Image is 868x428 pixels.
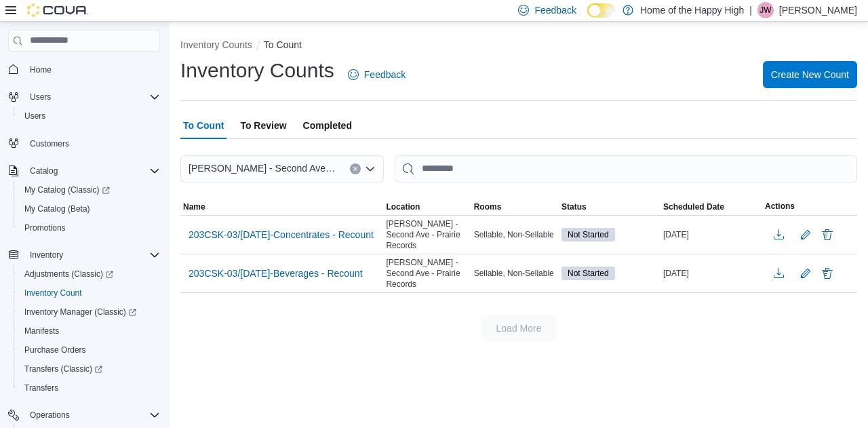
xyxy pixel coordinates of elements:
[19,342,92,358] a: Purchase Orders
[240,112,286,139] span: To Review
[189,160,336,176] span: [PERSON_NAME] - Second Ave - Prairie Records
[24,61,160,78] span: Home
[19,201,160,217] span: My Catalog (Beta)
[568,267,609,279] span: Not Started
[771,68,849,81] span: Create New Count
[24,407,160,423] span: Operations
[30,92,51,102] span: Users
[819,265,835,281] button: Delete
[19,220,160,236] span: Promotions
[561,201,587,212] span: Status
[568,229,609,241] span: Not Started
[3,246,165,265] button: Inventory
[19,201,96,217] a: My Catalog (Beta)
[3,87,165,106] button: Users
[19,220,71,236] a: Promotions
[797,225,814,245] button: Edit count details
[561,267,615,280] span: Not Started
[189,267,363,280] span: 203CSK-03/[DATE]-Beverages - Recount
[30,410,70,421] span: Operations
[303,112,352,139] span: Completed
[797,263,814,284] button: Edit count details
[350,163,361,174] button: Clear input
[819,227,835,243] button: Delete
[660,227,762,243] div: [DATE]
[183,201,205,212] span: Name
[3,161,165,180] button: Catalog
[763,61,857,88] button: Create New Count
[757,2,774,18] div: Jacob Williams
[24,247,160,263] span: Inventory
[481,315,557,342] button: Load More
[749,2,752,18] p: |
[19,108,160,124] span: Users
[27,3,88,17] img: Cova
[474,201,502,212] span: Rooms
[3,134,165,153] button: Customers
[24,135,160,152] span: Customers
[19,285,87,301] a: Inventory Count
[24,163,160,179] span: Catalog
[386,257,468,290] span: [PERSON_NAME] - Second Ave - Prairie Records
[24,89,56,105] button: Users
[386,201,420,212] span: Location
[24,288,82,298] span: Inventory Count
[24,136,75,152] a: Customers
[365,163,376,174] button: Open list of options
[30,138,69,149] span: Customers
[24,326,59,336] span: Manifests
[765,201,795,212] span: Actions
[24,184,110,195] span: My Catalog (Classic)
[663,201,724,212] span: Scheduled Date
[14,378,165,397] button: Transfers
[19,361,160,377] span: Transfers (Classic)
[496,322,542,335] span: Load More
[471,227,559,243] div: Sellable, Non-Sellable
[24,307,136,317] span: Inventory Manager (Classic)
[19,304,160,320] span: Inventory Manager (Classic)
[24,345,86,355] span: Purchase Orders
[24,203,90,214] span: My Catalog (Beta)
[660,265,762,281] div: [DATE]
[14,322,165,341] button: Manifests
[14,106,165,125] button: Users
[24,364,102,374] span: Transfers (Classic)
[30,64,52,75] span: Home
[183,225,379,245] button: 203CSK-03/[DATE]-Concentrates - Recount
[14,303,165,322] a: Inventory Manager (Classic)
[19,266,119,282] a: Adjustments (Classic)
[587,3,616,18] input: Dark Mode
[660,199,762,215] button: Scheduled Date
[471,265,559,281] div: Sellable, Non-Sellable
[14,341,165,359] button: Purchase Orders
[180,199,383,215] button: Name
[14,359,165,378] a: Transfers (Classic)
[264,39,302,50] button: To Count
[30,250,63,260] span: Inventory
[14,265,165,284] a: Adjustments (Classic)
[24,89,160,105] span: Users
[180,57,334,84] h1: Inventory Counts
[342,61,411,88] a: Feedback
[19,361,108,377] a: Transfers (Classic)
[24,383,58,393] span: Transfers
[24,62,57,78] a: Home
[19,266,160,282] span: Adjustments (Classic)
[19,108,51,124] a: Users
[587,18,588,18] span: Dark Mode
[534,3,576,17] span: Feedback
[14,180,165,199] a: My Catalog (Classic)
[24,407,75,423] button: Operations
[24,247,68,263] button: Inventory
[19,380,160,396] span: Transfers
[759,2,771,18] span: JW
[471,199,559,215] button: Rooms
[561,228,615,241] span: Not Started
[559,199,660,215] button: Status
[3,406,165,425] button: Operations
[180,38,857,54] nav: An example of EuiBreadcrumbs
[14,218,165,237] button: Promotions
[24,222,66,233] span: Promotions
[19,182,115,198] a: My Catalog (Classic)
[14,284,165,303] button: Inventory Count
